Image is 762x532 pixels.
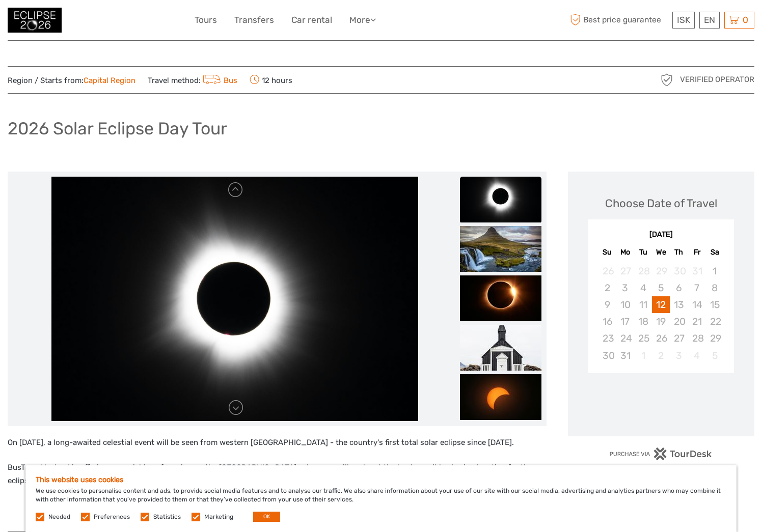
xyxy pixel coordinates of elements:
[670,330,688,347] div: Not available Thursday, August 27th, 2026
[598,330,616,347] div: Not available Sunday, August 23rd, 2026
[598,313,616,330] div: Not available Sunday, August 16th, 2026
[670,296,688,313] div: Not available Thursday, August 13th, 2026
[598,347,616,364] div: Not available Sunday, August 30th, 2026
[349,13,376,27] a: More
[148,73,237,87] span: Travel method:
[677,15,690,25] span: ISK
[460,275,541,321] img: c4213a7c1d674e059f8f3c6dfb39f174_slider_thumbnail.jpeg
[201,76,237,85] a: Bus
[670,279,688,296] div: Not available Thursday, August 6th, 2026
[460,374,541,420] img: 8ceedc6a9ffd44cd8155a20f915f8df5_slider_thumbnail.jpeg
[706,296,724,313] div: Not available Saturday, August 15th, 2026
[605,195,717,211] div: Choose Date of Travel
[688,313,706,330] div: Not available Friday, August 21st, 2026
[153,513,181,521] label: Statistics
[598,296,616,313] div: Not available Sunday, August 9th, 2026
[598,279,616,296] div: Not available Sunday, August 2nd, 2026
[652,313,670,330] div: Not available Wednesday, August 19th, 2026
[634,279,652,296] div: Not available Tuesday, August 4th, 2026
[460,226,541,272] img: 6ac56dd9c05f44dcbc146b822f2c2bd8_slider_thumbnail.jpeg
[634,347,652,364] div: Not available Tuesday, September 1st, 2026
[51,177,418,421] img: 6e7ebafa1e7341d8a8de1c6ad7d74629_main_slider.jpeg
[688,245,706,259] div: Fr
[659,72,675,88] img: verified_operator_grey_128.png
[634,263,652,279] div: Not available Tuesday, July 28th, 2026
[706,313,724,330] div: Not available Saturday, August 22nd, 2026
[588,230,734,240] div: [DATE]
[616,263,634,279] div: Not available Monday, July 27th, 2026
[253,512,280,522] button: OK
[204,513,233,521] label: Marketing
[234,13,274,27] a: Transfers
[680,74,754,85] span: Verified Operator
[598,245,616,259] div: Su
[688,330,706,347] div: Not available Friday, August 28th, 2026
[652,347,670,364] div: Not available Wednesday, September 2nd, 2026
[8,118,227,139] h1: 2026 Solar Eclipse Day Tour
[706,263,724,279] div: Not available Saturday, August 1st, 2026
[658,400,665,406] div: Loading...
[8,75,135,86] span: Region / Starts from:
[616,296,634,313] div: Not available Monday, August 10th, 2026
[598,263,616,279] div: Not available Sunday, July 26th, 2026
[652,245,670,259] div: We
[741,15,750,25] span: 0
[25,465,737,532] div: We use cookies to personalise content and ads, to provide social media features and to analyse ou...
[634,296,652,313] div: Not available Tuesday, August 11th, 2026
[616,279,634,296] div: Not available Monday, August 3rd, 2026
[699,12,720,29] div: EN
[84,76,135,85] a: Capital Region
[616,330,634,347] div: Not available Monday, August 24th, 2026
[706,279,724,296] div: Not available Saturday, August 8th, 2026
[8,8,62,33] img: 3312-44506bfc-dc02-416d-ac4c-c65cb0cf8db4_logo_small.jpg
[616,245,634,259] div: Mo
[195,13,217,27] a: Tours
[652,330,670,347] div: Not available Wednesday, August 26th, 2026
[568,12,670,29] span: Best price guarantee
[706,347,724,364] div: Not available Saturday, September 5th, 2026
[670,313,688,330] div: Not available Thursday, August 20th, 2026
[616,347,634,364] div: Not available Monday, August 31st, 2026
[688,263,706,279] div: Not available Friday, July 31st, 2026
[670,263,688,279] div: Not available Thursday, July 30th, 2026
[670,245,688,259] div: Th
[36,475,726,484] h5: This website uses cookies
[706,245,724,259] div: Sa
[688,296,706,313] div: Not available Friday, August 14th, 2026
[652,263,670,279] div: Not available Wednesday, July 29th, 2026
[652,279,670,296] div: Not available Wednesday, August 5th, 2026
[688,347,706,364] div: Not available Friday, September 4th, 2026
[591,263,731,364] div: month 2026-08
[688,279,706,296] div: Not available Friday, August 7th, 2026
[706,330,724,347] div: Not available Saturday, August 29th, 2026
[670,347,688,364] div: Not available Thursday, September 3rd, 2026
[652,296,670,313] div: Choose Wednesday, August 12th, 2026
[460,177,541,222] img: 6e7ebafa1e7341d8a8de1c6ad7d74629_slider_thumbnail.jpeg
[616,313,634,330] div: Not available Monday, August 17th, 2026
[48,513,70,521] label: Needed
[460,325,541,371] img: 1f1db149d25d4db18005a213867fb30a_slider_thumbnail.jpeg
[634,313,652,330] div: Not available Tuesday, August 18th, 2026
[94,513,130,521] label: Preferences
[609,447,713,460] img: PurchaseViaTourDesk.png
[634,245,652,259] div: Tu
[250,73,292,87] span: 12 hours
[634,330,652,347] div: Not available Tuesday, August 25th, 2026
[8,461,547,487] p: BusTravel Iceland is offering a special tour focusing on the [GEOGRAPHIC_DATA], where we will see...
[291,13,332,27] a: Car rental
[8,436,547,450] p: On [DATE], a long-awaited celestial event will be seen from western [GEOGRAPHIC_DATA] - the count...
